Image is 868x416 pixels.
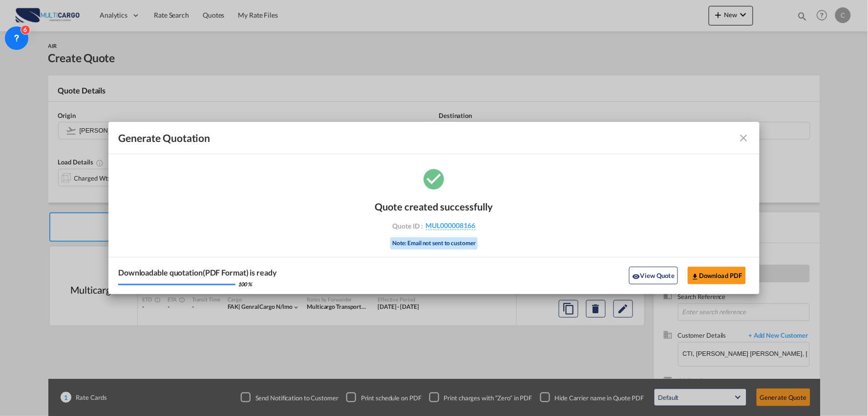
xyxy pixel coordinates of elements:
[108,122,760,294] md-dialog: Generate Quotation Quote ...
[118,132,210,144] span: Generate Quotation
[378,221,491,230] div: Quote ID :
[738,132,750,144] md-icon: icon-close fg-AAA8AD cursor m-0
[118,267,277,278] div: Downloadable quotation(PDF Format) is ready
[633,273,640,280] md-icon: icon-eye
[390,237,478,250] div: Note: Email not sent to customer
[375,201,493,212] div: Quote created successfully
[629,267,678,284] button: icon-eyeView Quote
[688,267,746,284] button: Download PDF
[422,166,446,191] md-icon: icon-checkbox-marked-circle
[238,280,252,288] div: 100 %
[426,221,476,230] span: MUL000008166
[691,273,699,280] md-icon: icon-download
